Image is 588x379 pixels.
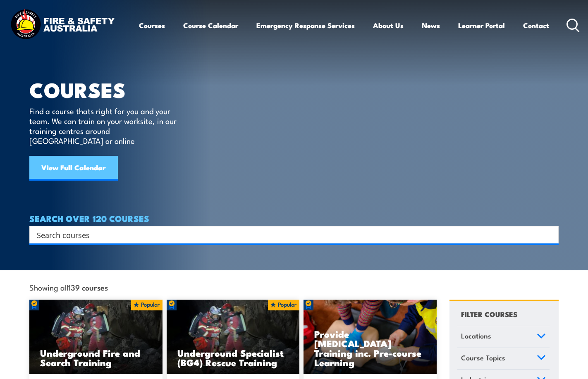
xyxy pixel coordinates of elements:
img: Low Voltage Rescue and Provide CPR [304,300,437,374]
a: Course Calendar [183,14,238,36]
h3: Provide [MEDICAL_DATA] Training inc. Pre-course Learning [314,329,426,367]
h3: Underground Specialist (BG4) Rescue Training [177,348,289,367]
a: Learner Portal [458,14,505,36]
a: Course Topics [457,348,550,369]
span: Locations [461,330,491,341]
a: Provide [MEDICAL_DATA] Training inc. Pre-course Learning [304,300,437,374]
a: About Us [373,14,404,36]
img: Underground mine rescue [167,300,300,374]
a: Contact [523,14,549,36]
h4: SEARCH OVER 120 COURSES [29,214,559,223]
p: Find a course thats right for you and your team. We can train on your worksite, in our training c... [29,106,180,145]
img: Underground mine rescue [29,300,163,374]
button: Search magnifier button [544,229,556,241]
span: Course Topics [461,352,505,363]
form: Search form [38,229,542,241]
span: Showing all [29,283,108,291]
a: Underground Specialist (BG4) Rescue Training [167,300,300,374]
a: News [422,14,440,36]
a: Underground Fire and Search Training [29,300,163,374]
strong: 139 courses [68,281,108,293]
a: Emergency Response Services [256,14,355,36]
h4: FILTER COURSES [461,308,517,319]
a: View Full Calendar [29,156,118,181]
h3: Underground Fire and Search Training [40,348,152,367]
input: Search input [37,229,540,241]
h1: COURSES [29,80,189,98]
a: Locations [457,326,550,348]
a: Courses [139,14,165,36]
